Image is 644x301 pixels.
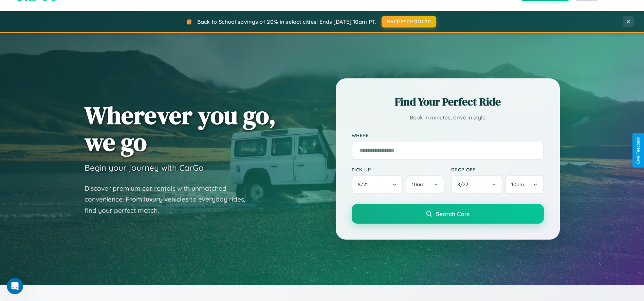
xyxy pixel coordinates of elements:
button: BACK2SCHOOL20 [382,16,436,27]
button: 8/22 [451,175,503,194]
label: Where [352,132,544,138]
iframe: Intercom live chat [7,278,23,294]
button: Search Cars [352,204,544,224]
div: Give Feedback [636,137,641,164]
span: 10am [511,181,524,188]
p: Discover premium car rentals with unmatched convenience. From luxury vehicles to everyday rides, ... [85,183,254,216]
span: 10am [412,181,425,188]
span: Back to School savings of 20% in select cities! Ends [DATE] 10am PT. [197,18,376,25]
h3: Begin your journey with CarGo [85,163,204,173]
button: 10am [406,175,444,194]
span: 8 / 22 [457,181,472,188]
p: Book in minutes, drive in style [352,113,544,123]
label: Drop-off [451,167,544,172]
label: Pick-up [352,167,444,172]
span: Search Cars [436,210,470,218]
h1: Wherever you go, we go [85,102,276,155]
span: 8 / 21 [358,181,371,188]
button: 8/21 [352,175,403,194]
h2: Find Your Perfect Ride [352,94,544,109]
button: 10am [505,175,544,194]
